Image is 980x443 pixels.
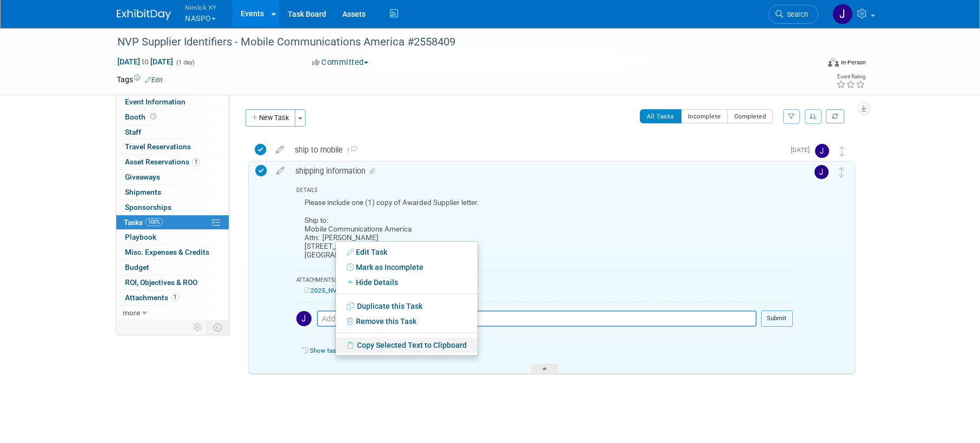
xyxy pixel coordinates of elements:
a: edit [271,166,290,176]
button: Completed [727,109,773,123]
div: shipping information [290,162,793,180]
a: Mark as Incomplete [336,260,478,275]
span: Shipments [125,188,161,196]
a: 2025_NVP_HalfPage_AwardedSupplierLetter.pdf [304,287,448,294]
a: Misc. Expenses & Credits [116,245,229,260]
a: Budget [116,260,229,275]
a: more [116,306,229,320]
span: (1 day) [175,59,195,66]
a: Booth [116,110,229,124]
div: NVP Supplier Identifiers - Mobile Communications America #2558409 [114,32,802,52]
a: Event Information [116,95,229,109]
a: Hide Details [336,275,478,290]
span: Misc. Expenses & Credits [125,248,209,256]
span: 1 [171,293,179,301]
span: Travel Reservations [125,142,191,151]
td: Tags [117,74,163,85]
a: Travel Reservations [116,140,229,154]
span: to [140,57,150,66]
td: Toggle Event Tabs [207,320,229,334]
img: Jamie Dunn [296,311,312,326]
td: Personalize Event Tab Strip [188,320,207,334]
img: ExhibitDay [117,9,171,20]
i: Move task [839,167,844,177]
span: Booth [125,113,158,121]
span: Event Information [125,97,186,106]
a: Giveaways [116,170,229,184]
span: Attachments [125,293,179,302]
a: Copy Selected Text to Clipboard [336,338,478,353]
button: Committed [308,57,373,68]
button: Incomplete [681,109,728,123]
span: [DATE] [DATE] [117,57,174,67]
span: 1 [192,158,200,166]
a: Search [769,5,818,24]
img: Jamie Dunn [832,4,853,24]
div: Event Format [754,56,866,72]
span: Tasks [124,218,163,227]
span: Search [783,10,808,18]
a: ROI, Objectives & ROO [116,275,229,290]
a: Playbook [116,230,229,244]
span: more [123,308,140,317]
a: Edit [145,76,163,84]
span: Nimlok KY [185,2,217,13]
span: Booth not reserved yet [148,113,158,121]
img: Format-Inperson.png [828,58,839,67]
button: All Tasks [640,109,681,123]
img: Jamie Dunn [815,144,829,158]
a: Attachments1 [116,290,229,305]
div: Please include one (1) copy of Awarded Supplier letter. Ship to: Mobile Communications America At... [296,196,793,265]
button: Submit [761,310,793,327]
span: ROI, Objectives & ROO [125,278,197,287]
div: ship to mobile [289,141,784,159]
div: ATTACHMENTS [296,276,793,286]
a: Sponsorships [116,200,229,215]
span: Sponsorships [125,203,171,211]
a: Duplicate this Task [336,299,478,314]
a: edit [270,145,289,155]
span: Playbook [125,233,156,241]
span: Giveaways [125,173,160,181]
span: 1 [343,147,357,154]
div: DETAILS [296,187,793,196]
i: Move task [839,146,845,156]
span: 100% [145,218,163,226]
a: Edit Task [336,244,478,260]
span: Staff [125,128,141,136]
span: Asset Reservations [125,157,200,166]
a: Refresh [826,109,844,123]
button: New Task [246,109,295,127]
div: In-Person [840,58,866,67]
span: Budget [125,263,149,272]
a: Asset Reservations1 [116,155,229,169]
span: (1) [334,277,341,283]
a: Shipments [116,185,229,200]
a: Show task history [310,347,360,354]
img: Jamie Dunn [815,165,829,179]
a: Remove this Task [336,314,478,329]
a: Staff [116,125,229,140]
a: Tasks100% [116,215,229,230]
div: Event Rating [836,74,865,80]
span: [DATE] [791,146,815,154]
